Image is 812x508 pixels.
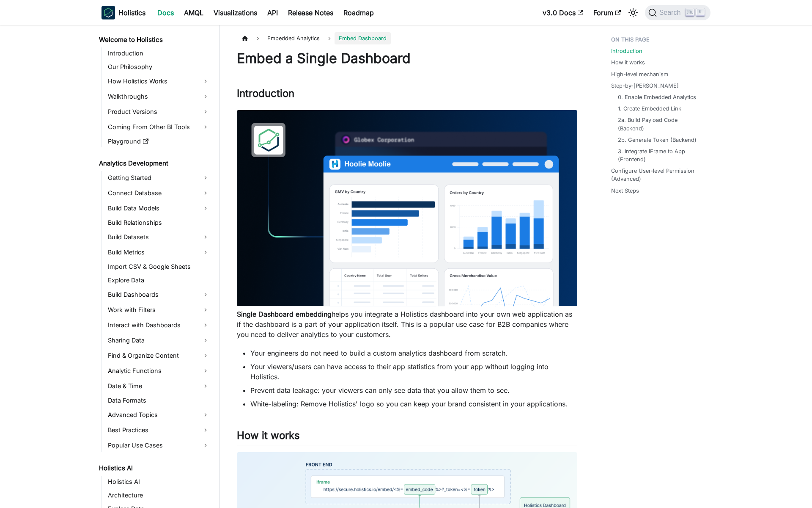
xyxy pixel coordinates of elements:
[93,25,220,508] nav: Docs sidebar
[618,105,681,113] a: 1. Create Embedded Link
[105,61,212,73] a: Our Philosophy
[105,75,212,88] a: How Holistics Works
[283,6,338,19] a: Release Notes
[611,167,705,183] a: Configure User-level Permission (Advanced)
[105,476,212,488] a: Holistics AI
[105,274,212,286] a: Explore Data
[588,6,626,19] a: Forum
[118,8,145,18] b: Holistics
[618,136,697,144] a: 2b. Generate Token (Backend)
[105,47,212,59] a: Introduction
[105,120,212,134] a: Coming From Other BI Tools
[611,187,639,195] a: Next Steps
[611,47,642,55] a: Introduction
[105,379,212,393] a: Date & Time
[237,110,577,306] img: Embedded Dashboard
[208,6,262,19] a: Visualizations
[105,105,212,119] a: Product Versions
[152,6,179,19] a: Docs
[237,32,253,44] a: Home page
[611,58,645,66] a: How it works
[105,364,212,378] a: Analytic Functions
[250,385,577,395] li: Prevent data leakage: your viewers can only see data that you allow them to see.
[611,82,679,90] a: Step-by-[PERSON_NAME]
[105,439,212,452] a: Popular Use Cases
[105,186,212,200] a: Connect Database
[611,70,668,78] a: High-level mechanism
[250,362,577,382] li: Your viewers/users can have access to their app statistics from your app without logging into Hol...
[105,230,212,244] a: Build Datasets
[250,399,577,409] li: White-labeling: Remove Holistics' logo so you can keep your brand consistent in your applications.
[657,9,686,17] span: Search
[101,6,145,19] a: HolisticsHolistics
[618,93,696,101] a: 0. Enable Embedded Analytics
[237,429,577,445] h2: How it works
[105,334,212,347] a: Sharing Data
[237,310,332,318] strong: Single Dashboard embedding
[105,408,212,422] a: Advanced Topics
[105,246,212,259] a: Build Metrics
[105,303,212,317] a: Work with Filters
[263,32,324,44] span: Embedded Analytics
[179,6,208,19] a: AMQL
[696,8,705,16] kbd: K
[105,171,212,185] a: Getting Started
[250,348,577,358] li: Your engineers do not need to build a custom analytics dashboard from scratch.
[96,34,212,46] a: Welcome to Holistics
[96,462,212,474] a: Holistics AI
[618,116,702,132] a: 2a. Build Payload Code (Backend)
[105,423,212,437] a: Best Practices
[626,6,640,19] button: Switch between dark and light mode (currently light mode)
[237,309,577,340] p: helps you integrate a Holistics dashboard into your own web application as if the dashboard is a ...
[645,5,710,20] button: Search (Ctrl+K)
[101,6,115,19] img: Holistics
[538,6,588,19] a: v3.0 Docs
[262,6,283,19] a: API
[105,202,212,215] a: Build Data Models
[237,32,577,44] nav: Breadcrumbs
[96,157,212,169] a: Analytics Development
[237,87,577,103] h2: Introduction
[105,135,212,147] a: Playground
[105,288,212,301] a: Build Dashboards
[105,318,212,332] a: Interact with Dashboards
[618,147,702,163] a: 3. Integrate iFrame to App (Frontend)
[338,6,379,19] a: Roadmap
[335,32,391,44] span: Embed Dashboard
[237,50,577,67] h1: Embed a Single Dashboard
[105,489,212,501] a: Architecture
[105,217,212,229] a: Build Relationships
[105,349,212,362] a: Find & Organize Content
[105,90,212,103] a: Walkthroughs
[105,261,212,273] a: Import CSV & Google Sheets
[105,395,212,406] a: Data Formats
